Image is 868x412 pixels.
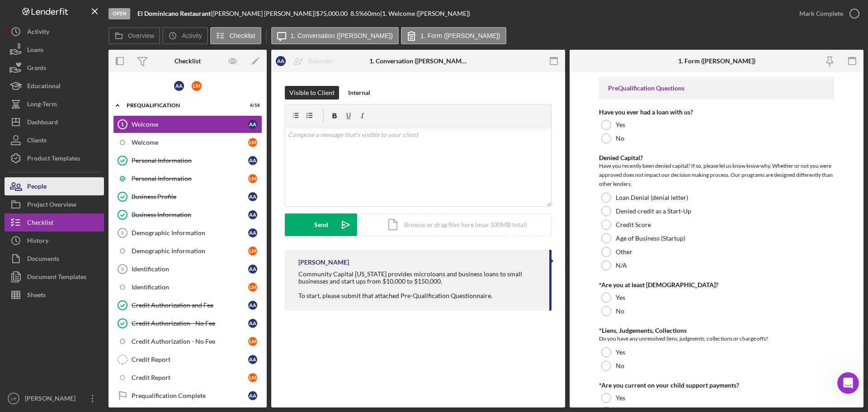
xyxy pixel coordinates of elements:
[316,10,350,17] div: $75,000.00
[348,86,370,99] div: Internal
[212,10,316,17] div: [PERSON_NAME] [PERSON_NAME] |
[420,32,500,39] label: 1. Form ([PERSON_NAME])
[291,32,393,39] label: 1. Conversation ([PERSON_NAME])
[113,224,262,242] a: 5Demographic InformationAA
[271,27,399,44] button: 1. Conversation ([PERSON_NAME])
[616,248,632,256] label: Other
[27,177,47,198] div: People
[132,211,248,218] div: Business Information
[616,349,625,356] label: Yes
[616,135,624,142] label: No
[113,387,262,405] a: Prequalification CompleteAA
[11,396,16,401] text: LR
[27,286,46,306] div: Sheets
[5,250,104,268] button: Documents
[248,120,257,129] div: A A
[113,332,262,350] a: Credit Authorization - No FeeLM
[27,95,57,115] div: Long-Term
[132,302,248,309] div: Credit Authorization and Fee
[344,86,375,99] button: Internal
[132,338,248,345] div: Credit Authorization - No Fee
[380,10,470,17] div: | 1. Welcome ([PERSON_NAME])
[350,10,364,17] div: 8.5 %
[27,77,61,97] div: Educational
[174,81,184,91] div: A A
[27,213,53,234] div: Checklist
[5,195,104,213] button: Project Overview
[27,232,48,252] div: History
[244,103,260,108] div: 6 / 16
[837,372,859,394] iframe: Intercom live chat
[248,192,257,201] div: A A
[127,103,237,108] div: Prequalification
[182,32,202,39] label: Activity
[113,260,262,278] a: 6IdentificationAA
[314,213,328,236] div: Send
[276,56,286,66] div: A A
[616,208,691,215] label: Denied credit as a Start-Up
[298,270,540,299] div: Community Capital [US_STATE] provides microloans and business loans to small businesses and start...
[5,23,104,41] button: Activity
[5,389,104,407] button: LR[PERSON_NAME]
[113,133,262,152] a: WelcomeLM
[5,113,104,131] button: Dashboard
[369,57,467,65] div: 1. Conversation ([PERSON_NAME])
[113,242,262,260] a: Demographic InformationLM
[289,86,335,99] div: Visible to Client
[113,115,262,133] a: 1WelcomeAA
[121,122,124,127] tspan: 1
[599,281,834,289] div: *Are you at least [DEMOGRAPHIC_DATA]?
[248,138,257,147] div: L M
[616,121,625,128] label: Yes
[790,5,863,23] button: Mark Complete
[5,59,104,77] button: Grants
[616,294,625,301] label: Yes
[113,278,262,296] a: IdentificationLM
[248,319,257,328] div: A A
[248,373,257,382] div: L M
[5,41,104,59] button: Loans
[132,392,248,399] div: Prequalification Complete
[27,131,47,152] div: Clients
[248,355,257,364] div: A A
[271,52,342,70] button: AAReassign
[132,175,248,182] div: Personal Information
[137,9,211,17] b: El Dominicano Restaurant
[599,109,834,116] div: Have you ever had a loan with us?
[121,266,124,272] tspan: 6
[132,229,248,237] div: Demographic Information
[132,121,248,128] div: Welcome
[616,362,624,369] label: No
[132,356,248,363] div: Credit Report
[5,95,104,113] button: Long-Term
[616,394,625,402] label: Yes
[27,268,86,288] div: Document Templates
[616,262,627,269] label: N/A
[113,170,262,188] a: Personal InformationLM
[108,8,130,19] div: Open
[113,206,262,224] a: Business InformationAA
[5,131,104,149] button: Clients
[27,59,46,79] div: Grants
[113,188,262,206] a: Business ProfileAA
[599,161,834,189] div: Have you recently been denied capital? If so, please let us know know why. Whether or not you wer...
[616,235,685,242] label: Age of Business (Startup)
[248,210,257,219] div: A A
[608,85,825,92] div: PreQualification Questions
[248,246,257,256] div: L M
[27,250,59,270] div: Documents
[298,259,349,266] div: [PERSON_NAME]
[5,77,104,95] a: Educational
[113,350,262,369] a: Credit ReportAA
[248,265,257,274] div: A A
[5,232,104,250] button: History
[210,27,261,44] button: Checklist
[5,268,104,286] button: Document Templates
[132,193,248,200] div: Business Profile
[5,177,104,195] button: People
[616,221,651,228] label: Credit Score
[599,154,834,161] div: Denied Capital?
